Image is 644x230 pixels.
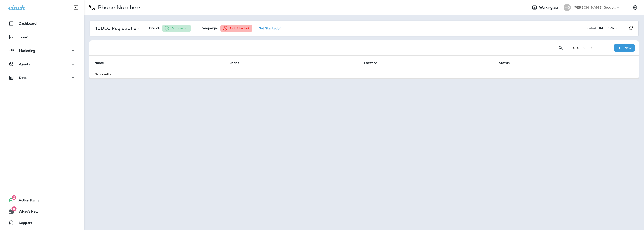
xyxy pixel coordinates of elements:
[19,22,37,25] p: Dashboard
[624,46,632,50] p: New
[11,206,16,211] span: 8
[5,19,80,28] button: Dashboard
[149,26,160,30] span: Brand:
[623,26,638,31] div: Refresh
[259,26,283,31] p: Get Started
[573,46,579,50] div: 0 - 0
[556,43,565,53] button: Search Phone Numbers
[364,61,378,65] span: Location
[230,26,249,30] p: Not Started
[14,210,38,215] span: What's New
[584,26,623,30] span: Updated [DATE] 11:26 pm
[631,3,639,12] button: Settings
[70,3,83,12] button: Collapse Sidebar
[19,62,30,66] p: Assets
[564,4,571,11] div: MG
[95,26,139,30] p: 10DLC Registration
[14,198,39,204] span: Action Items
[96,4,142,11] p: Phone Numbers
[499,61,510,65] span: Status
[229,61,246,65] span: Phone
[364,61,384,65] span: Location
[5,207,80,216] button: 8What's New
[14,221,32,226] span: Support
[574,6,616,9] p: [PERSON_NAME] Group dba [PERSON_NAME]
[19,35,28,39] p: Inbox
[19,49,35,52] p: Marketing
[257,25,285,32] button: Get Started
[19,76,27,80] p: Data
[95,61,110,65] span: Name
[229,61,240,65] span: Phone
[5,196,80,205] button: 2Action Items
[5,73,80,82] button: Data
[539,6,559,10] span: Working as:
[172,26,188,30] p: Approved
[12,195,16,200] span: 2
[5,59,80,69] button: Assets
[95,61,104,65] span: Name
[5,32,80,42] button: Inbox
[201,26,218,30] span: Campaign:
[5,218,80,227] button: Support
[5,46,80,55] button: Marketing
[89,70,639,78] td: No results
[499,61,516,65] span: Status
